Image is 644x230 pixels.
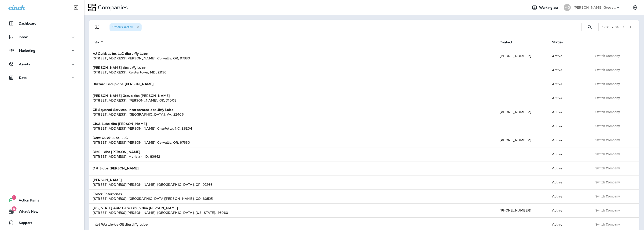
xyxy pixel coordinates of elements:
button: Switch Company [593,80,622,88]
span: Status [552,40,563,44]
div: [STREET_ADDRESS] , [GEOGRAPHIC_DATA][PERSON_NAME] , CO , 80525 [93,196,492,201]
button: Switch Company [593,109,622,116]
button: Switch Company [593,193,622,200]
span: Info [93,40,99,44]
button: Switch Company [593,179,622,186]
span: Status [552,40,569,44]
button: Switch Company [593,137,622,144]
button: Data [5,73,80,82]
span: Contact [500,40,519,44]
button: Switch Company [593,123,622,130]
td: [PHONE_NUMBER] [496,133,548,147]
strong: CB Squared Services, Incorporated dba Jiffy Lube [93,108,173,112]
span: Info [93,40,105,44]
button: Filters [93,22,102,32]
td: Active [548,203,589,217]
span: Switch Company [595,82,620,86]
div: 1 - 20 of 34 [602,25,619,29]
span: 8 [11,206,16,211]
strong: [PERSON_NAME] Group dba [PERSON_NAME] [93,94,170,98]
p: Marketing [19,49,35,52]
div: [STREET_ADDRESS] , [GEOGRAPHIC_DATA] , VA , 22406 [93,112,492,117]
strong: CISA Lube dba [PERSON_NAME] [93,122,147,126]
strong: Dent Quick Lube, LLC [93,136,128,140]
button: Support [5,218,80,227]
strong: Blizzard Group dba [PERSON_NAME] [93,82,154,86]
span: Switch Company [595,68,620,72]
p: Companies [96,4,128,11]
strong: [US_STATE] Auto Care Group dba [PERSON_NAME] [93,206,178,210]
span: Switch Company [595,96,620,100]
td: Active [548,119,589,133]
strong: Inlet Worldwide Oil dba Jiffy Lube [93,222,148,226]
span: 1 [12,195,16,200]
span: Switch Company [595,153,620,156]
button: Switch Company [593,95,622,102]
div: [STREET_ADDRESS][PERSON_NAME] , [GEOGRAPHIC_DATA] , [US_STATE] , 46060 [93,210,492,215]
div: [STREET_ADDRESS] , Reistertown , MD , 21136 [93,70,492,75]
span: Switch Company [595,54,620,58]
span: Switch Company [595,110,620,114]
td: Active [548,189,589,203]
button: Switch Company [593,151,622,158]
span: What's New [14,210,38,215]
div: [STREET_ADDRESS][PERSON_NAME] , [GEOGRAPHIC_DATA] , OR , 97266 [93,182,492,187]
p: [PERSON_NAME] Group dba [PERSON_NAME] [574,6,616,9]
td: [PHONE_NUMBER] [496,203,548,217]
strong: D & S dba [PERSON_NAME] [93,166,139,170]
button: Assets [5,59,80,69]
strong: [PERSON_NAME] [93,178,122,182]
button: Switch Company [593,66,622,73]
td: Active [548,63,589,77]
button: Switch Company [593,165,622,172]
button: Collapse Sidebar [70,3,83,12]
strong: [PERSON_NAME] dba Jiffy Lube [93,66,146,70]
div: Status:Active [110,23,142,31]
td: [PHONE_NUMBER] [496,105,548,119]
button: Marketing [5,46,80,55]
span: Action Items [14,198,39,204]
button: Inbox [5,32,80,42]
div: [STREET_ADDRESS][PERSON_NAME] , Corvallis , OR , 97330 [93,56,492,61]
span: Switch Company [595,195,620,198]
button: 8What's New [5,207,80,216]
button: Switch Company [593,52,622,59]
button: 1Action Items [5,196,80,205]
span: Switch Company [595,209,620,212]
button: Dashboard [5,19,80,28]
button: Settings [631,3,639,12]
span: Contact [500,40,512,44]
div: [STREET_ADDRESS] , Meridian , ID , 83642 [93,154,492,159]
span: Switch Company [595,139,620,142]
td: Active [548,49,589,63]
span: Switch Company [595,124,620,128]
td: Active [548,147,589,161]
p: Assets [19,62,30,66]
div: MG [564,4,571,11]
strong: Enitor Enterprises [93,192,122,196]
button: Search Companies [585,22,595,32]
span: Support [14,221,32,226]
button: Switch Company [593,221,622,228]
td: Active [548,77,589,91]
td: Active [548,175,589,189]
td: [PHONE_NUMBER] [496,49,548,63]
strong: AJ Quick Lube, LLC dba Jiffy Lube [93,51,148,56]
td: Active [548,91,589,105]
p: Dashboard [19,22,37,25]
p: Inbox [19,35,28,39]
span: Working as: [539,6,559,10]
strong: DMS - dba [PERSON_NAME] [93,150,140,154]
span: Status : Active [112,25,134,29]
div: [STREET_ADDRESS][PERSON_NAME] , Corvallis , OR , 97330 [93,140,492,145]
span: Switch Company [595,167,620,170]
p: Data [19,76,27,80]
div: [STREET_ADDRESS][PERSON_NAME] , Charlotte , NC , 28204 [93,126,492,131]
button: Switch Company [593,207,622,214]
td: Active [548,133,589,147]
td: Active [548,161,589,175]
span: Switch Company [595,223,620,226]
span: Switch Company [595,181,620,184]
div: [STREET_ADDRESS] , [PERSON_NAME] , OK , 74008 [93,98,492,103]
td: Active [548,105,589,119]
